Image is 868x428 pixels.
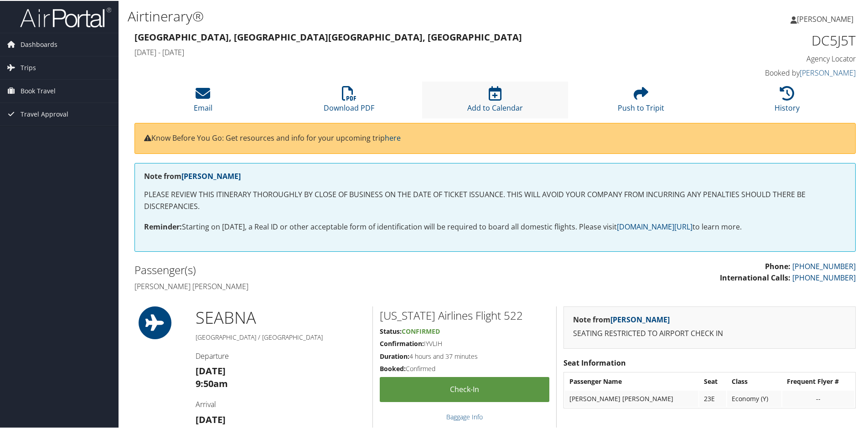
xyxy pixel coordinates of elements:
h4: Booked by [686,67,856,77]
th: Passenger Name [565,372,698,389]
strong: International Calls: [720,272,790,282]
p: SEATING RESTRICTED TO AIRPORT CHECK IN [573,327,846,339]
p: Know Before You Go: Get resources and info for your upcoming trip [144,132,846,143]
p: PLEASE REVIEW THIS ITINERARY THOROUGHLY BY CLOSE OF BUSINESS ON THE DATE OF TICKET ISSUANCE. THIS... [144,188,846,211]
strong: 9:50am [196,377,228,389]
span: Confirmed [402,326,440,335]
h1: Airtinerary® [128,6,618,25]
strong: Seat Information [563,357,626,367]
span: Trips [21,56,36,78]
img: airportal-logo.png [20,6,111,27]
a: [PERSON_NAME] [800,67,856,77]
td: [PERSON_NAME] [PERSON_NAME] [565,390,698,406]
span: [PERSON_NAME] [797,13,853,23]
h5: IYVLIH [380,338,549,347]
h1: SEA BNA [196,306,366,328]
strong: [GEOGRAPHIC_DATA], [GEOGRAPHIC_DATA] [GEOGRAPHIC_DATA], [GEOGRAPHIC_DATA] [134,30,522,42]
a: Push to Tripit [618,90,664,112]
h5: Confirmed [380,363,549,372]
a: Email [194,90,212,112]
a: [DOMAIN_NAME][URL] [617,221,692,231]
a: History [775,90,800,112]
a: Download PDF [324,90,374,112]
a: [PERSON_NAME] [610,314,670,324]
a: [PERSON_NAME] [181,170,241,180]
a: [PERSON_NAME] [790,5,863,32]
strong: Confirmation: [380,338,424,347]
h2: [US_STATE] Airlines Flight 522 [380,307,549,322]
strong: Reminder: [144,221,182,231]
a: [PHONE_NUMBER] [792,260,856,270]
h4: Agency Locator [686,53,856,63]
h2: Passenger(s) [134,261,488,277]
span: Book Travel [21,79,56,102]
strong: Phone: [765,260,790,270]
h4: Arrival [196,398,366,408]
a: [PHONE_NUMBER] [792,272,856,282]
div: -- [787,394,850,402]
h4: [PERSON_NAME] [PERSON_NAME] [134,280,488,290]
p: Starting on [DATE], a Real ID or other acceptable form of identification will be required to boar... [144,220,846,232]
h1: DC5J5T [686,30,856,49]
span: Travel Approval [21,102,68,125]
h4: [DATE] - [DATE] [134,46,672,56]
strong: Note from [144,170,241,180]
a: here [385,132,401,142]
a: Add to Calendar [467,90,523,112]
th: Frequent Flyer # [782,372,854,389]
strong: Status: [380,326,402,335]
strong: Note from [573,314,670,324]
strong: [DATE] [196,413,226,425]
span: Dashboards [21,32,57,55]
th: Class [727,372,781,389]
a: Check-in [380,376,549,401]
td: 23E [699,390,726,406]
td: Economy (Y) [727,390,781,406]
h5: [GEOGRAPHIC_DATA] / [GEOGRAPHIC_DATA] [196,332,366,341]
th: Seat [699,372,726,389]
strong: Duration: [380,351,409,360]
h5: 4 hours and 37 minutes [380,351,549,360]
strong: Booked: [380,363,406,372]
strong: [DATE] [196,364,226,376]
h4: Departure [196,350,366,360]
a: Baggage Info [446,412,483,420]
